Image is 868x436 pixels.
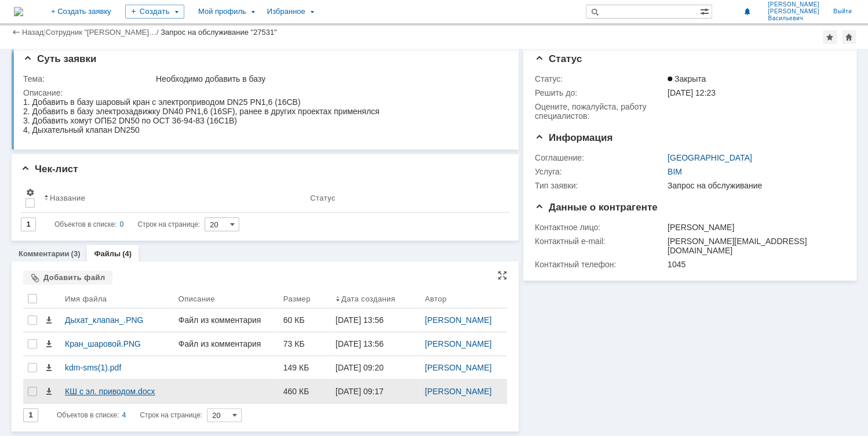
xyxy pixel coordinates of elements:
[122,249,132,258] div: (4)
[283,315,326,325] div: 60 КБ
[21,163,78,175] span: Чек-лист
[22,28,43,37] a: Назад
[23,74,154,83] div: Тема:
[178,339,274,348] div: Файл из комментария
[535,153,665,162] div: Соглашение:
[668,260,840,269] div: 1045
[283,339,326,348] div: 73 КБ
[43,27,45,36] div: |
[94,249,121,258] a: Файлы
[535,88,665,97] div: Решить до:
[23,88,504,97] div: Описание:
[279,289,331,308] th: Размер
[335,339,384,348] div: [DATE] 13:56
[44,339,53,348] span: Скачать файл
[23,53,96,64] span: Суть заявки
[120,217,124,231] div: 0
[768,8,819,15] span: [PERSON_NAME]
[44,363,53,372] span: Скачать файл
[25,188,35,197] span: Настройки
[71,249,81,258] div: (3)
[331,289,420,308] th: Дата создания
[535,237,665,246] div: Контактный e-mail:
[122,408,126,422] div: 4
[700,5,712,16] span: Расширенный поиск
[14,7,23,16] img: logo
[335,315,384,325] div: [DATE] 13:56
[823,30,837,44] div: Добавить в избранное
[65,315,169,325] div: Дыхат_клапан_.PNG
[335,387,384,396] div: [DATE] 09:17
[668,237,840,255] div: [PERSON_NAME][EMAIL_ADDRESS][DOMAIN_NAME]
[425,339,491,348] a: [PERSON_NAME]
[768,1,819,8] span: [PERSON_NAME]
[425,387,491,396] a: [PERSON_NAME]
[305,183,500,213] th: Статус
[535,132,612,143] span: Информация
[842,30,856,44] div: Сделать домашней страницей
[65,295,107,303] div: Имя файла
[535,167,665,176] div: Услуга:
[420,289,507,308] th: Автор
[54,217,200,231] i: Строк на странице:
[535,260,665,269] div: Контактный телефон:
[14,7,23,16] a: Перейти на домашнюю страницу
[125,5,184,19] div: Создать
[19,249,70,258] a: Комментарии
[310,194,335,202] div: Статус
[283,387,326,396] div: 460 КБ
[178,315,274,325] div: Файл из комментария
[65,339,169,348] div: Кран_шаровой.PNG
[668,74,706,83] span: Закрыта
[39,183,305,213] th: Название
[283,363,326,372] div: 149 КБ
[44,387,53,396] span: Скачать файл
[283,295,311,303] div: Размер
[668,223,840,232] div: [PERSON_NAME]
[668,153,752,162] a: [GEOGRAPHIC_DATA]
[425,363,491,372] a: [PERSON_NAME]
[54,220,116,228] span: Объектов в списке:
[425,295,447,303] div: Автор
[668,88,716,97] span: [DATE] 12:23
[341,295,395,303] div: Дата создания
[65,363,169,372] div: kdm-sms(1).pdf
[156,74,502,83] div: Необходимо добавить в базу
[425,315,491,325] a: [PERSON_NAME]
[535,202,658,213] span: Данные о контрагенте
[57,411,119,419] span: Объектов в списке:
[335,363,384,372] div: [DATE] 09:20
[178,295,215,303] div: Описание
[44,315,53,325] span: Скачать файл
[535,223,665,232] div: Контактное лицо:
[535,53,582,64] span: Статус
[57,408,202,422] i: Строк на странице:
[535,181,665,190] div: Тип заявки:
[668,167,682,176] a: BIM
[498,271,507,280] div: На всю страницу
[668,181,840,190] div: Запрос на обслуживание
[768,15,819,22] span: Васильевич
[50,194,85,202] div: Название
[161,28,277,37] div: Запрос на обслуживание "27531"
[535,74,665,83] div: Статус:
[46,28,156,37] a: Сотрудник "[PERSON_NAME]…
[535,102,665,121] div: Oцените, пожалуйста, работу специалистов:
[46,28,161,37] div: /
[60,289,174,308] th: Имя файла
[65,387,169,396] div: КШ с эл. приводом.docx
